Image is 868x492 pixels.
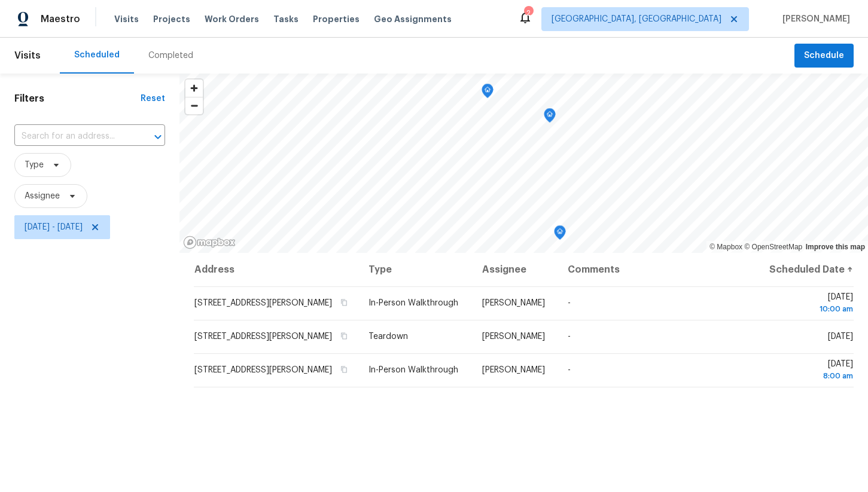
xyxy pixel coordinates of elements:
button: Copy Address [339,331,349,341]
span: [PERSON_NAME] [482,332,545,341]
span: [PERSON_NAME] [778,13,850,25]
span: Visits [14,42,41,69]
span: [STREET_ADDRESS][PERSON_NAME] [194,366,332,374]
span: [DATE] - [DATE] [25,221,83,233]
div: Reset [141,93,165,105]
span: Tasks [273,15,299,23]
button: Zoom in [185,80,203,97]
span: Maestro [41,13,80,25]
th: Type [359,253,473,286]
span: - [568,366,571,374]
span: Projects [153,13,190,25]
span: [PERSON_NAME] [482,366,545,374]
th: Comments [558,253,756,286]
input: Search for an address... [14,127,132,146]
button: Copy Address [339,364,349,375]
div: Map marker [544,108,556,127]
div: Map marker [554,225,566,244]
span: Work Orders [205,13,259,25]
button: Open [150,129,166,145]
span: Visits [114,13,139,25]
span: [STREET_ADDRESS][PERSON_NAME] [194,332,332,341]
span: - [568,332,571,341]
div: Map marker [482,84,494,102]
th: Assignee [473,253,558,286]
span: [PERSON_NAME] [482,299,545,307]
a: Mapbox [709,243,742,251]
div: Scheduled [74,49,120,61]
span: - [568,299,571,307]
canvas: Map [179,74,868,253]
button: Zoom out [185,97,203,114]
a: Improve this map [806,243,865,251]
div: 8:00 am [765,370,853,382]
button: Schedule [794,44,854,68]
span: Assignee [25,190,60,202]
span: Teardown [368,332,408,341]
button: Copy Address [339,297,349,308]
span: Geo Assignments [374,13,452,25]
span: Properties [313,13,360,25]
th: Scheduled Date ↑ [756,253,854,286]
span: In-Person Walkthrough [368,299,458,307]
span: [GEOGRAPHIC_DATA], [GEOGRAPHIC_DATA] [552,13,721,25]
span: [DATE] [828,332,853,341]
span: Zoom out [185,97,203,114]
div: Completed [148,50,193,62]
span: Type [25,159,44,171]
span: [STREET_ADDRESS][PERSON_NAME] [194,299,332,307]
a: Mapbox homepage [183,236,236,249]
span: Schedule [804,48,844,63]
div: 2 [524,7,532,19]
a: OpenStreetMap [744,243,802,251]
span: In-Person Walkthrough [368,366,458,374]
div: 10:00 am [765,303,853,315]
span: [DATE] [765,360,853,382]
span: [DATE] [765,293,853,315]
th: Address [194,253,359,286]
h1: Filters [14,93,141,105]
